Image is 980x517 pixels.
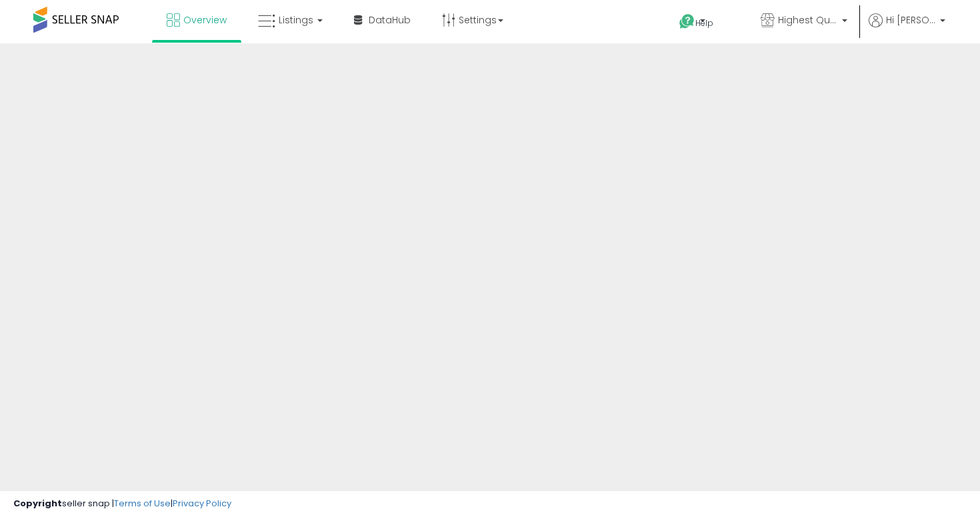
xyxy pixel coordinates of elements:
[869,13,945,43] a: Hi [PERSON_NAME]
[279,13,313,27] span: Listings
[173,497,231,510] a: Privacy Policy
[114,497,171,510] a: Terms of Use
[669,3,739,43] a: Help
[369,13,411,27] span: DataHub
[886,13,936,27] span: Hi [PERSON_NAME]
[13,498,231,510] div: seller snap | |
[13,497,62,510] strong: Copyright
[695,17,713,29] span: Help
[183,13,227,27] span: Overview
[778,13,838,27] span: Highest Quality Products
[679,13,695,30] i: Get Help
